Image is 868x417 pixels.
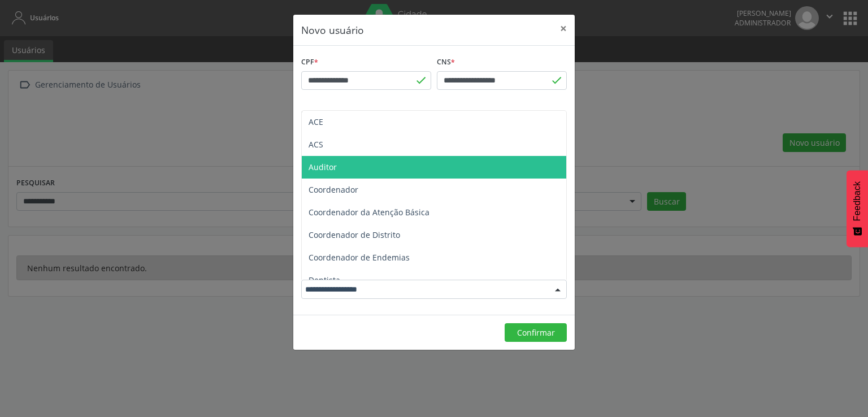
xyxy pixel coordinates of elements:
button: Feedback - Mostrar pesquisa [847,170,868,247]
span: Coordenador de Endemias [309,252,410,263]
span: Coordenador da Atenção Básica [309,207,429,218]
label: Nome [301,106,327,123]
span: Dentista [309,275,340,285]
span: done [415,74,427,86]
label: CNS [437,54,455,71]
span: ACS [309,139,323,150]
button: Confirmar [505,323,567,342]
button: Close [552,15,575,42]
span: Feedback [852,181,862,221]
span: Coordenador [309,184,358,195]
span: Coordenador de Distrito [309,229,400,240]
span: Auditor [309,162,337,172]
span: Confirmar [517,327,555,338]
h5: Novo usuário [301,23,364,37]
label: CPF [301,54,318,71]
span: ACE [309,116,323,127]
span: done [550,74,563,86]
